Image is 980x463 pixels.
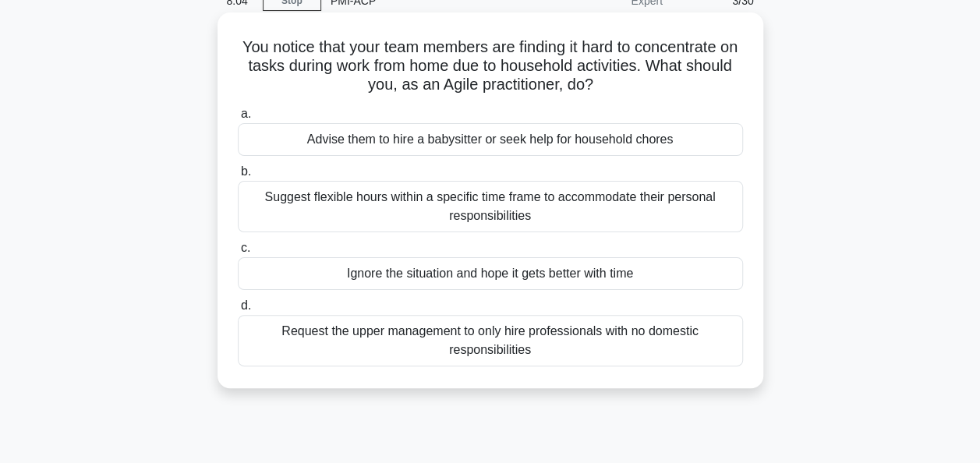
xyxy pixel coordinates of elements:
[241,299,251,312] span: d.
[241,164,251,178] span: b.
[238,315,743,366] div: Request the upper management to only hire professionals with no domestic responsibilities
[238,181,743,232] div: Suggest flexible hours within a specific time frame to accommodate their personal responsibilities
[236,37,745,95] h5: You notice that your team members are finding it hard to concentrate on tasks during work from ho...
[241,241,250,254] span: c.
[238,123,743,156] div: Advise them to hire a babysitter or seek help for household chores
[238,257,743,290] div: Ignore the situation and hope it gets better with time
[241,107,251,120] span: a.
